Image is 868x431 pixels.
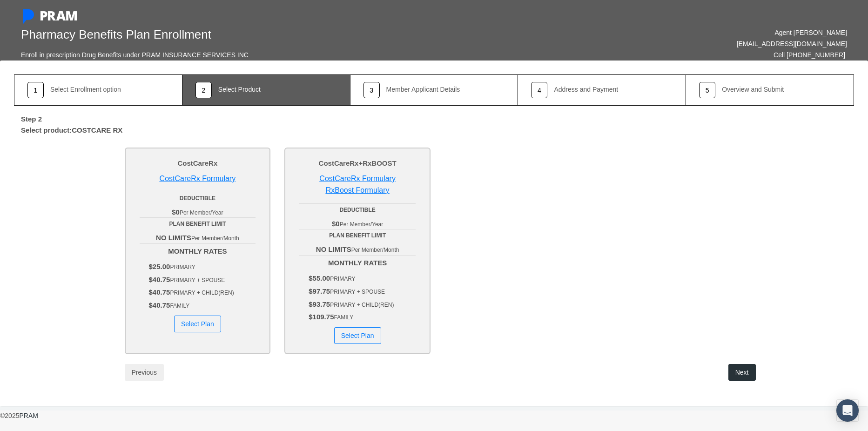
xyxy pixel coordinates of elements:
div: $0 [299,218,416,229]
div: Agent [PERSON_NAME] [441,27,848,38]
div: $25.00 [149,261,256,272]
div: Select Enrollment option [50,86,121,93]
span: PRIMARY + SPOUSE [330,289,385,295]
button: Previous [125,364,164,381]
div: PLAN BENEFIT LIMIT [299,231,416,240]
span: Per Member/Year [180,209,223,216]
div: $0 [140,207,256,218]
a: PRAM [19,412,38,419]
div: CostCareRx+RxBOOST [299,158,416,169]
label: Step 2 [14,110,49,125]
span: Per Member/Month [351,247,399,253]
div: $97.75 [309,286,416,297]
a: RxBoost Formulary [326,186,390,194]
img: Pram Partner [21,9,36,24]
div: 5 [699,82,715,98]
span: COSTCARE RX [72,126,122,134]
span: Per Member/Year [340,221,384,228]
div: Address and Payment [554,86,618,93]
div: $40.75 [149,287,256,298]
div: Member Applicant Details [386,86,460,93]
div: 4 [531,82,547,98]
div: $40.75 [149,300,256,311]
div: Cell [PHONE_NUMBER] [774,49,845,61]
span: FAMILY [334,314,353,321]
span: PRIMARY [170,264,195,270]
div: 3 [363,82,380,98]
span: FAMILY [170,303,189,309]
div: DEDUCTIBLE [140,194,256,203]
h1: Pharmacy Benefits Plan Enrollment [21,27,427,42]
div: NO LIMITS [140,232,256,243]
div: $109.75 [309,311,416,323]
div: 2 [195,82,212,98]
div: $40.75 [149,274,256,285]
button: Next [728,364,756,381]
img: PRAM_20_x_78.png [40,11,77,20]
div: [EMAIL_ADDRESS][DOMAIN_NAME] [441,38,848,49]
span: PRIMARY [330,276,355,282]
div: PRAM INSURANCE SERVICES INC [142,49,249,61]
div: MONTHLY RATES [299,255,416,344]
div: $55.00 [309,273,416,284]
div: 1 [27,82,44,98]
label: Select product: [14,125,129,139]
div: Enroll in prescription Drug Benefits under [21,49,140,61]
button: Select Plan [174,316,221,332]
span: Per Member/Month [191,235,239,242]
button: Select Plan [334,327,381,344]
span: PRIMARY + CHILD(REN) [330,302,394,308]
div: $93.75 [309,299,416,310]
span: PRIMARY + SPOUSE [170,277,225,283]
div: NO LIMITS [299,244,416,255]
a: CostCareRx Formulary [160,175,236,182]
span: PRIMARY + CHILD(REN) [170,290,234,296]
div: DEDUCTIBLE [299,206,416,215]
a: CostCareRx Formulary [319,175,396,182]
div: Select Product [218,86,261,93]
div: CostCareRx [140,158,256,169]
div: Overview and Submit [722,86,784,93]
div: PLAN BENEFIT LIMIT [140,220,256,229]
div: Open Intercom Messenger [836,399,859,422]
div: MONTHLY RATES [140,243,256,332]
